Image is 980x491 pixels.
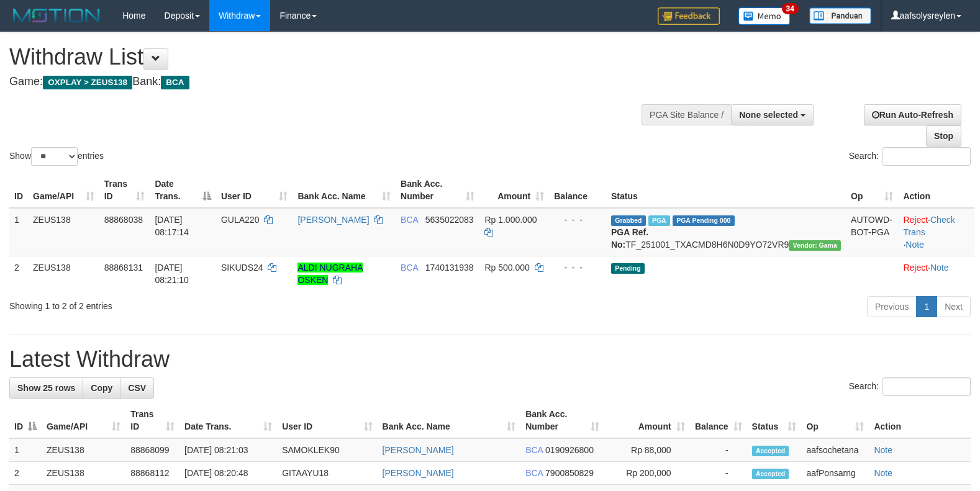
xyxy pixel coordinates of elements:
[99,173,150,208] th: Trans ID: activate to sort column ascending
[9,208,28,256] td: 1
[731,104,814,125] button: None selected
[905,240,924,250] a: Note
[484,215,537,225] span: Rp 1.000.000
[739,110,798,120] span: None selected
[425,215,474,225] span: Copy 5635022083 to clipboard
[42,438,125,462] td: ZEUS138
[801,462,869,485] td: aafPonsarng
[297,263,363,285] a: ALDI NUGRAHA OSKEN
[864,104,961,125] a: Run Auto-Refresh
[874,445,892,455] a: Note
[9,295,399,312] div: Showing 1 to 2 of 2 entries
[9,173,28,208] th: ID
[91,383,112,393] span: Copy
[9,6,104,25] img: MOTION_logo.png
[179,403,277,438] th: Date Trans.: activate to sort column ascending
[125,403,179,438] th: Trans ID: activate to sort column ascending
[937,296,971,317] a: Next
[611,227,648,250] b: PGA Ref. No:
[874,468,892,478] a: Note
[849,147,971,166] label: Search:
[9,347,971,372] h1: Latest Withdraw
[747,403,802,438] th: Status: activate to sort column ascending
[903,263,928,273] a: Reject
[545,445,594,455] span: Copy 0190926800 to clipboard
[150,173,216,208] th: Date Trans.: activate to sort column descending
[383,468,454,478] a: [PERSON_NAME]
[525,445,543,455] span: BCA
[31,147,78,166] select: Showentries
[604,462,689,485] td: Rp 200,000
[611,263,645,274] span: Pending
[104,263,143,273] span: 88868131
[401,263,418,273] span: BCA
[128,383,146,393] span: CSV
[903,215,928,225] a: Reject
[277,403,377,438] th: User ID: activate to sort column ascending
[216,173,293,208] th: User ID: activate to sort column ascending
[606,173,846,208] th: Status
[9,438,42,462] td: 1
[809,7,871,24] img: panduan.png
[898,256,974,291] td: ·
[606,208,846,256] td: TF_251001_TXACMD8H6N0D9YO72VR9
[849,377,971,396] label: Search:
[277,438,377,462] td: SAMOKLEK90
[520,403,604,438] th: Bank Acc. Number: activate to sort column ascending
[9,76,641,88] h4: Game: Bank:
[752,446,789,456] span: Accepted
[9,147,104,166] label: Show entries
[378,403,521,438] th: Bank Acc. Name: activate to sort column ascending
[738,7,791,25] img: Button%20Memo.svg
[42,462,125,485] td: ZEUS138
[926,125,961,146] a: Stop
[690,462,747,485] td: -
[916,296,937,317] a: 1
[690,403,747,438] th: Balance: activate to sort column ascending
[125,462,179,485] td: 88868112
[179,438,277,462] td: [DATE] 08:21:03
[882,147,971,166] input: Search:
[898,208,974,256] td: · ·
[155,263,189,285] span: [DATE] 08:21:10
[545,468,594,478] span: Copy 7900850829 to clipboard
[43,76,132,89] span: OXPLAY > ZEUS138
[28,256,99,291] td: ZEUS138
[161,76,189,89] span: BCA
[869,403,971,438] th: Action
[28,173,99,208] th: Game/API: activate to sort column ascending
[396,173,479,208] th: Bank Acc. Number: activate to sort column ascending
[17,383,75,393] span: Show 25 rows
[221,263,263,273] span: SIKUDS24
[297,215,369,225] a: [PERSON_NAME]
[690,438,747,462] td: -
[658,7,720,25] img: Feedback.jpg
[221,215,259,225] span: GULA220
[604,438,689,462] td: Rp 88,000
[903,215,955,237] a: Check Trans
[882,377,971,396] input: Search:
[789,240,841,251] span: Vendor URL: https://trx31.1velocity.biz
[549,173,606,208] th: Balance
[9,377,83,399] a: Show 25 rows
[401,215,418,225] span: BCA
[898,173,974,208] th: Action
[479,173,549,208] th: Amount: activate to sort column ascending
[28,208,99,256] td: ZEUS138
[604,403,689,438] th: Amount: activate to sort column ascending
[83,377,120,399] a: Copy
[867,296,917,317] a: Previous
[801,403,869,438] th: Op: activate to sort column ascending
[425,263,474,273] span: Copy 1740131938 to clipboard
[846,208,898,256] td: AUTOWD-BOT-PGA
[9,256,28,291] td: 2
[293,173,396,208] th: Bank Acc. Name: activate to sort column ascending
[752,469,789,479] span: Accepted
[554,214,601,226] div: - - -
[525,468,543,478] span: BCA
[673,215,735,226] span: PGA Pending
[9,462,42,485] td: 2
[611,215,646,226] span: Grabbed
[801,438,869,462] td: aafsochetana
[554,261,601,274] div: - - -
